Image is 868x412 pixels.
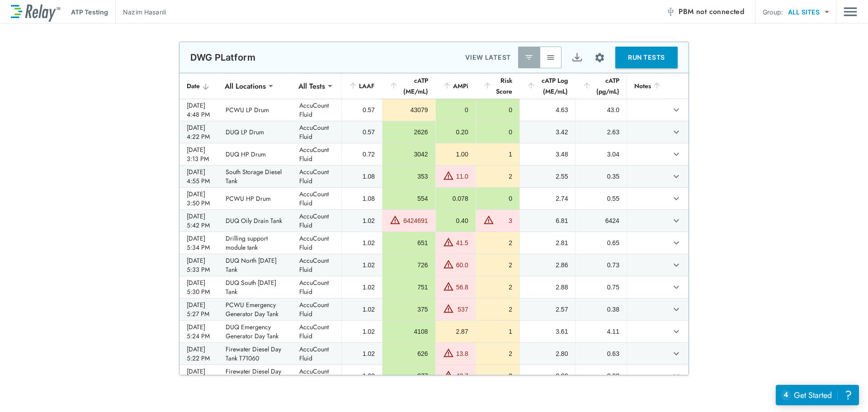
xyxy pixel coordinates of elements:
[390,172,428,181] div: 353
[179,73,218,99] th: Date
[218,166,292,187] td: South Storage Diesel Tank
[390,305,428,314] div: 375
[583,194,619,203] div: 0.55
[349,371,375,380] div: 1.02
[292,365,342,387] td: AccuCount Fluid
[679,5,744,18] span: PBM
[527,260,568,270] div: 2.86
[218,121,292,143] td: DUQ LP Drum
[190,52,255,63] p: DWG PLatform
[483,128,512,137] div: 0
[390,238,428,247] div: 651
[527,172,568,181] div: 2.55
[390,349,428,358] div: 626
[349,216,375,225] div: 1.02
[669,346,684,361] button: expand row
[187,167,211,185] div: [DATE] 4:55 PM
[11,2,60,22] img: LuminUltra Relay
[187,212,211,230] div: [DATE] 5:42 PM
[349,260,375,270] div: 1.02
[669,213,684,228] button: expand row
[527,371,568,380] div: 2.99
[483,327,512,336] div: 1
[349,81,375,91] div: LAAF
[669,124,684,140] button: expand row
[527,305,568,314] div: 2.57
[292,232,342,254] td: AccuCount Fluid
[187,189,211,208] div: [DATE] 3:50 PM
[443,327,468,336] div: 2.87
[71,7,108,17] p: ATP Testing
[349,238,375,247] div: 1.02
[292,121,342,143] td: AccuCount Fluid
[483,283,512,292] div: 2
[349,305,375,314] div: 1.02
[669,302,684,317] button: expand row
[123,7,166,17] p: Nazim Hasanli
[483,349,512,358] div: 2
[403,216,428,225] div: 6424691
[527,150,568,159] div: 3.48
[456,305,468,314] div: 537
[443,128,468,137] div: 0.20
[583,128,619,137] div: 2.63
[456,371,468,380] div: 42.7
[483,105,512,114] div: 0
[483,150,512,159] div: 1
[443,150,468,159] div: 1.00
[349,128,375,137] div: 0.57
[483,260,512,270] div: 2
[187,322,211,341] div: [DATE] 5:24 PM
[390,105,428,114] div: 43079
[187,145,211,163] div: [DATE] 3:13 PM
[390,194,428,203] div: 554
[292,166,342,187] td: AccuCount Fluid
[583,150,619,159] div: 3.04
[615,47,678,68] button: RUN TESTS
[669,191,684,206] button: expand row
[390,214,401,225] img: Warning
[527,75,568,97] div: cATP Log (ME/mL)
[390,260,428,270] div: 726
[292,321,342,342] td: AccuCount Fluid
[292,99,342,121] td: AccuCount Fluid
[218,276,292,298] td: DUQ South [DATE] Tank
[187,101,211,119] div: [DATE] 4:48 PM
[571,52,583,63] img: Export Icon
[527,283,568,292] div: 2.88
[187,300,211,318] div: [DATE] 5:27 PM
[443,237,454,247] img: Warning
[844,3,857,20] img: Drawer Icon
[443,81,468,91] div: AMPi
[662,3,748,21] button: PBM not connected
[583,172,619,181] div: 0.35
[443,170,454,181] img: Warning
[776,385,859,405] iframe: Resource center
[844,3,857,20] button: Main menu
[566,47,588,68] button: Export
[527,349,568,358] div: 2.80
[669,279,684,295] button: expand row
[443,259,454,270] img: Warning
[218,99,292,121] td: PCWU LP Drum
[763,7,783,17] p: Group:
[583,371,619,380] div: 0.98
[583,260,619,270] div: 0.73
[483,172,512,181] div: 2
[527,194,568,203] div: 2.74
[390,128,428,137] div: 2626
[483,75,512,97] div: Risk Score
[527,128,568,137] div: 3.42
[349,349,375,358] div: 1.02
[218,254,292,276] td: DUQ North [DATE] Tank
[582,75,619,97] div: cATP (pg/mL)
[218,143,292,165] td: DUQ HP Drum
[443,216,468,225] div: 0.40
[390,327,428,336] div: 4108
[583,327,619,336] div: 4.11
[456,283,468,292] div: 56.8
[583,105,619,114] div: 43.0
[524,53,533,62] img: Latest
